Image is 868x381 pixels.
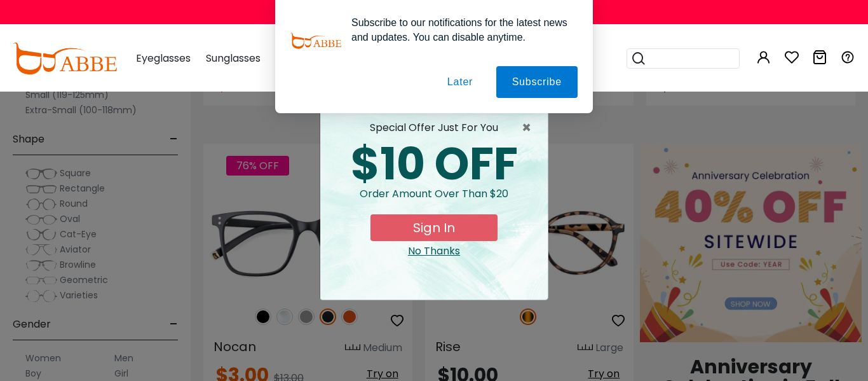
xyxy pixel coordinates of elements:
img: notification icon [290,15,341,66]
button: Sign In [370,214,498,241]
button: Close [522,120,538,135]
div: Subscribe to our notifications for the latest news and updates. You can disable anytime. [341,15,578,45]
button: Later [431,66,489,98]
span: × [522,120,538,135]
button: Subscribe [496,66,578,98]
div: $10 OFF [330,142,538,186]
div: special offer just for you [330,120,538,135]
div: Order amount over than $20 [330,186,538,214]
div: Close [330,244,538,259]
